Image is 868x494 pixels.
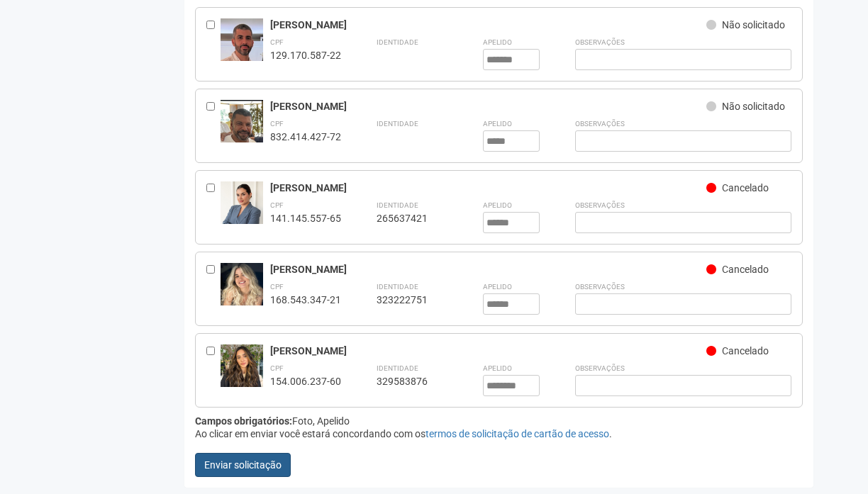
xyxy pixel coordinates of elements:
strong: Observações [575,364,625,372]
strong: Apelido [483,201,512,209]
strong: Apelido [483,38,512,46]
span: Cancelado [722,182,769,193]
strong: Observações [575,283,625,291]
img: user.jpg [221,344,263,399]
span: Não solicitado [722,19,785,30]
span: Não solicitado [722,101,785,112]
strong: Observações [575,38,625,46]
img: user.jpg [221,18,263,75]
strong: Campos obrigatórios: [195,415,292,427]
div: 141.145.557-65 [270,212,341,225]
img: user.jpg [221,181,263,238]
div: [PERSON_NAME] [270,344,706,357]
div: 168.543.347-21 [270,293,341,306]
strong: Identidade [377,201,418,209]
strong: Apelido [483,283,512,291]
div: [PERSON_NAME] [270,18,706,31]
strong: Apelido [483,120,512,128]
strong: CPF [270,201,284,209]
a: termos de solicitação de cartão de acesso [425,428,609,439]
strong: Observações [575,120,625,128]
strong: CPF [270,120,284,128]
button: Enviar solicitação [195,453,291,477]
div: [PERSON_NAME] [270,263,706,276]
div: [PERSON_NAME] [270,181,706,194]
div: Foto, Apelido [195,415,803,427]
div: 832.414.427-72 [270,130,341,143]
span: Cancelado [722,345,769,357]
div: [PERSON_NAME] [270,100,706,113]
div: 265637421 [377,212,447,225]
strong: Identidade [377,364,418,372]
div: 323222751 [377,293,447,306]
strong: Apelido [483,364,512,372]
div: Ao clicar em enviar você estará concordando com os . [195,427,803,440]
strong: CPF [270,38,284,46]
img: user.jpg [221,100,263,164]
strong: Identidade [377,283,418,291]
strong: CPF [270,364,284,372]
div: 329583876 [377,375,447,388]
strong: Observações [575,201,625,209]
div: 154.006.237-60 [270,375,341,388]
span: Cancelado [722,264,769,275]
strong: CPF [270,283,284,291]
div: 129.170.587-22 [270,49,341,62]
img: user.jpg [221,263,263,321]
strong: Identidade [377,120,418,128]
strong: Identidade [377,38,418,46]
